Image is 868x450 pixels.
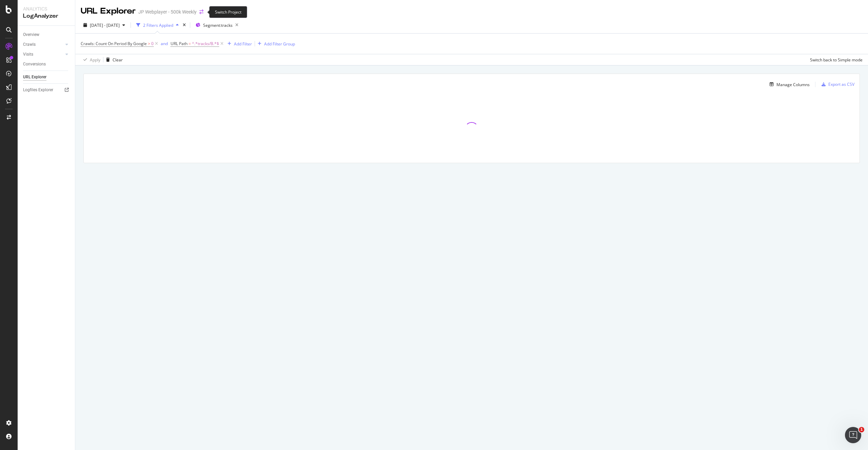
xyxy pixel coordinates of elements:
a: Conversions [23,61,70,68]
button: 2 Filters Applied [134,20,181,31]
div: Switch back to Simple mode [810,57,863,63]
div: Logfiles Explorer [23,86,53,94]
a: URL Explorer [23,74,70,81]
span: Crawls: Count On Period By Google [81,41,147,46]
span: 0 [151,39,154,48]
button: Export as CSV [819,79,854,90]
div: URL Explorer [81,5,136,17]
button: and [161,40,168,47]
a: Visits [23,51,63,58]
div: URL Explorer [23,74,46,81]
a: Crawls [23,41,63,48]
div: Add Filter [234,41,252,47]
div: Export as CSV [828,81,854,87]
span: Segment: tracks [203,22,233,28]
div: and [161,41,168,46]
button: Clear [103,54,123,65]
div: arrow-right-arrow-left [199,9,203,14]
div: Analytics [23,5,70,12]
a: Overview [23,31,70,38]
span: 1 [859,427,864,432]
div: Crawls [23,41,36,48]
button: Apply [81,54,100,65]
iframe: Intercom live chat [845,427,861,443]
button: Add Filter Group [255,40,295,48]
div: Visits [23,51,33,58]
div: times [181,22,187,28]
span: = [189,41,191,46]
div: Apply [90,57,100,63]
button: [DATE] - [DATE] [81,20,128,31]
span: URL Path [171,41,188,46]
div: Clear [113,57,123,63]
span: [DATE] - [DATE] [90,22,120,28]
button: Manage Columns [767,80,810,89]
div: Overview [23,31,39,38]
div: Switch Project [209,6,247,18]
button: Add Filter [225,40,252,48]
a: Logfiles Explorer [23,86,70,94]
span: > [148,41,150,46]
button: Segment:tracks [193,20,241,31]
div: Add Filter Group [264,41,295,47]
div: LogAnalyzer [23,12,70,20]
div: JP Webplayer - 500k Weekly [138,8,197,15]
div: 2 Filters Applied [143,22,173,28]
div: Manage Columns [776,82,810,87]
span: ^.*tracks/B.*$ [192,39,219,48]
div: Conversions [23,61,46,68]
button: Switch back to Simple mode [807,54,863,65]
